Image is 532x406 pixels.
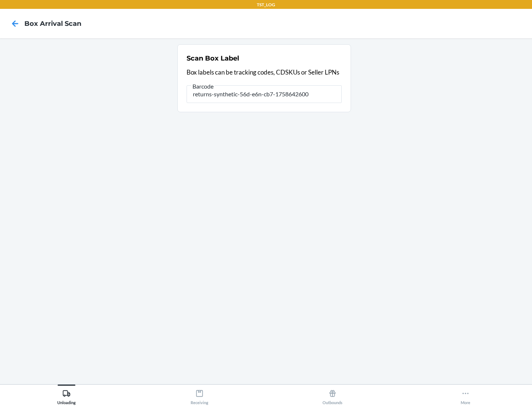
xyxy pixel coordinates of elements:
h2: Scan Box Label [187,54,239,63]
input: Barcode [187,85,342,103]
div: Receiving [191,386,208,405]
h4: Box Arrival Scan [24,19,81,28]
button: More [399,385,532,405]
div: More [461,386,470,405]
button: Outbounds [266,385,399,405]
p: TST_LOG [257,1,275,8]
span: Barcode [191,83,215,90]
button: Receiving [133,385,266,405]
div: Outbounds [323,386,342,405]
div: Unloading [57,386,76,405]
p: Box labels can be tracking codes, CDSKUs or Seller LPNs [187,68,342,77]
